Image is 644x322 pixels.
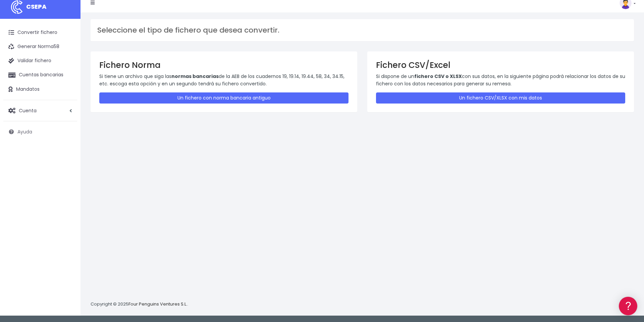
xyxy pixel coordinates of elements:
[7,106,127,116] a: Videotutoriales
[26,2,47,11] span: CSEPA
[19,107,37,114] span: Cuenta
[7,180,127,192] button: Contáctanos
[171,73,219,80] strong: normas bancarias
[7,144,127,155] a: General
[17,128,32,135] span: Ayuda
[99,92,348,104] a: Un fichero con norma bancaria antiguo
[376,73,625,88] p: Si dispone de un con sus datos, en la siguiente página podrá relacionar los datos de su fichero c...
[3,104,77,118] a: Cuenta
[7,74,127,81] div: Convertir ficheros
[7,161,127,168] div: Programadores
[7,133,127,140] div: Facturación
[7,95,127,106] a: Problemas habituales
[128,301,187,307] a: Four Penguins Ventures S.L.
[7,57,127,68] a: Información general
[99,73,348,88] p: Si tiene un archivo que siga las de la AEB de los cuadernos 19, 19.14, 19.44, 58, 34, 34.15, etc....
[376,60,625,70] h3: Fichero CSV/Excel
[3,125,77,139] a: Ayuda
[3,82,77,96] a: Mandatos
[99,60,348,70] h3: Fichero Norma
[97,26,627,35] h3: Seleccione el tipo de fichero que desea convertir.
[3,40,77,54] a: Generar Norma58
[92,194,129,200] a: POWERED BY ENCHANT
[7,116,127,127] a: Perfiles de empresas
[3,68,77,82] a: Cuentas bancarias
[414,73,462,80] strong: fichero CSV o XLSX
[3,26,77,40] a: Convertir fichero
[7,85,127,95] a: Formatos
[91,301,188,308] p: Copyright © 2025 .
[7,172,127,182] a: API
[3,54,77,68] a: Validar fichero
[376,92,625,104] a: Un fichero CSV/XLSX con mis datos
[7,47,127,53] div: Información general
